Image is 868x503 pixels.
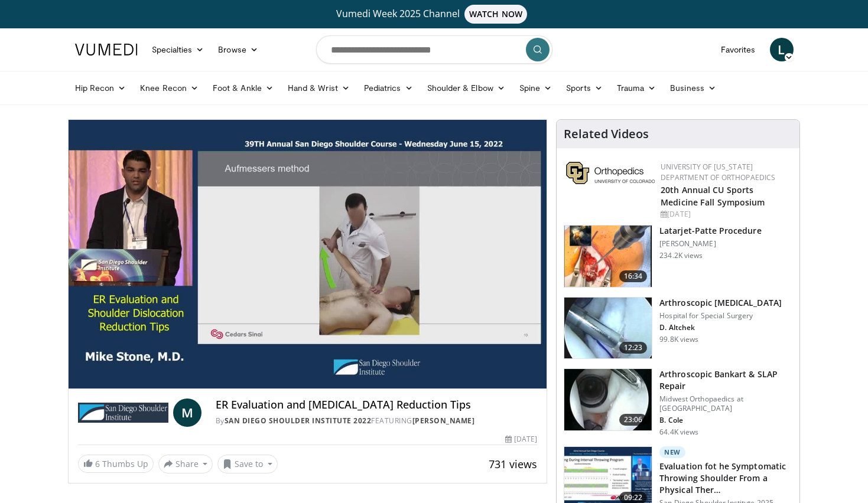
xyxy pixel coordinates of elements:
a: Shoulder & Elbow [420,76,512,100]
span: 23:06 [619,414,648,426]
button: Save to [217,455,278,473]
h4: ER Evaluation and [MEDICAL_DATA] Reduction Tips [216,399,537,411]
a: Foot & Ankle [206,76,281,100]
button: Share [158,455,213,473]
a: Business [663,76,723,100]
a: 20th Annual CU Sports Medicine Fall Symposium [661,184,765,208]
div: By FEATURING [216,416,537,426]
a: Spine [512,76,559,100]
img: VuMedi Logo [75,44,138,55]
a: 12:23 Arthroscopic [MEDICAL_DATA] Hospital for Special Surgery D. Altchek 99.8K views [564,297,792,360]
a: M [173,399,201,427]
span: 6 [95,458,100,469]
a: Hip Recon [68,76,134,100]
input: Search topics, interventions [316,35,552,64]
span: 16:34 [619,270,648,282]
a: Browse [211,38,265,61]
img: 355603a8-37da-49b6-856f-e00d7e9307d3.png.150x105_q85_autocrop_double_scale_upscale_version-0.2.png [566,162,655,184]
p: New [659,446,685,458]
p: D. Altchek [659,323,782,332]
a: Hand & Wrist [281,76,357,100]
span: WATCH NOW [464,5,527,24]
p: [PERSON_NAME] [659,239,761,249]
h3: Arthroscopic Bankart & SLAP Repair [659,368,792,392]
a: [PERSON_NAME] [412,416,475,426]
a: Knee Recon [133,76,206,100]
a: L [770,38,794,61]
a: 6 Thumbs Up [78,455,154,473]
h3: Evaluation fot he Symptomatic Throwing Shoulder From a Physical Ther… [659,460,792,496]
p: 234.2K views [659,251,703,260]
p: Midwest Orthopaedics at [GEOGRAPHIC_DATA] [659,394,792,413]
p: 99.8K views [659,335,698,344]
h3: Arthroscopic [MEDICAL_DATA] [659,297,782,309]
p: Hospital for Special Surgery [659,311,782,321]
a: Specialties [145,38,212,61]
p: 64.4K views [659,427,698,437]
a: 16:34 Latarjet-Patte Procedure [PERSON_NAME] 234.2K views [564,225,792,288]
a: Pediatrics [357,76,420,100]
a: 23:06 Arthroscopic Bankart & SLAP Repair Midwest Orthopaedics at [GEOGRAPHIC_DATA] B. Cole 64.4K ... [564,368,792,437]
img: 617583_3.png.150x105_q85_crop-smart_upscale.jpg [564,226,652,287]
a: San Diego Shoulder Institute 2022 [225,416,372,426]
img: 10039_3.png.150x105_q85_crop-smart_upscale.jpg [564,298,652,359]
p: B. Cole [659,416,792,425]
h4: Related Videos [564,127,649,141]
div: [DATE] [661,209,790,220]
video-js: Video Player [69,120,547,389]
span: 12:23 [619,342,648,354]
div: [DATE] [505,434,537,445]
h3: Latarjet-Patte Procedure [659,225,761,237]
img: cole_0_3.png.150x105_q85_crop-smart_upscale.jpg [564,369,652,430]
span: 731 views [489,457,537,471]
a: Sports [559,76,610,100]
a: University of [US_STATE] Department of Orthopaedics [661,162,775,182]
a: Vumedi Week 2025 ChannelWATCH NOW [77,5,792,24]
a: Favorites [714,38,763,61]
img: San Diego Shoulder Institute 2022 [78,399,168,427]
a: Trauma [610,76,664,100]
